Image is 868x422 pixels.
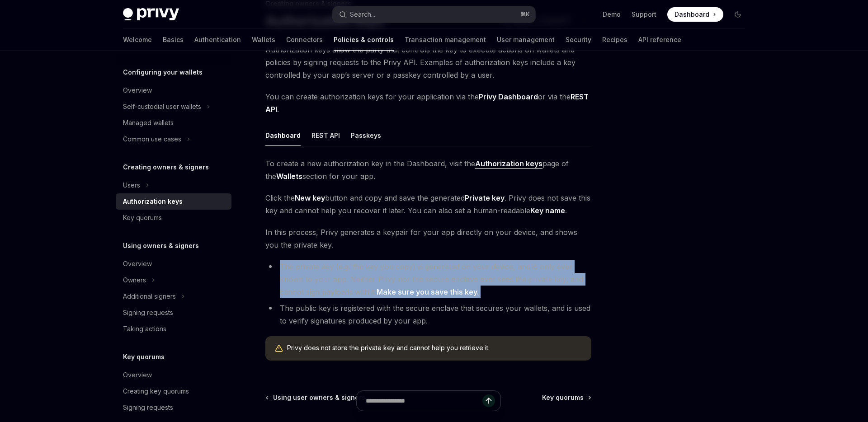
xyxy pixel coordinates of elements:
[350,9,375,20] div: Search...
[520,11,530,18] span: ⌘ K
[123,134,181,145] div: Common use cases
[377,287,479,296] strong: Make sure you save this key.
[295,193,325,202] strong: New key
[603,10,621,19] a: Demo
[265,90,591,116] span: You can create authorization keys for your application via the or via the .
[566,29,591,51] a: Security
[123,291,176,302] div: Additional signers
[123,162,209,173] h5: Creating owners & signers
[123,370,152,380] div: Overview
[252,29,275,51] a: Wallets
[123,212,162,223] div: Key quorums
[265,43,591,81] span: Authorization keys allow the party that controls the key to execute actions on wallets and polici...
[638,29,681,51] a: API reference
[163,29,184,51] a: Basics
[116,193,231,210] a: Authorization keys
[123,258,152,269] div: Overview
[276,172,302,181] strong: Wallets
[274,344,283,353] svg: Warning
[287,343,582,352] span: Privy does not store the private key and cannot help you retrieve it.
[123,352,165,362] h5: Key quorums
[116,272,231,288] button: Owners
[731,7,745,22] button: Toggle dark mode
[475,159,542,168] strong: Authorization keys
[667,7,723,22] a: Dashboard
[116,383,231,399] a: Creating key quorums
[123,402,173,413] div: Signing requests
[405,29,486,51] a: Transaction management
[116,115,231,131] a: Managed wallets
[123,324,166,334] div: Taking actions
[116,98,231,115] button: Self-custodial user wallets
[116,367,231,383] a: Overview
[116,321,231,337] a: Taking actions
[123,29,152,51] a: Welcome
[602,29,627,51] a: Recipes
[123,386,189,397] div: Creating key quorums
[334,29,394,51] a: Policies & controls
[265,157,591,183] span: To create a new authorization key in the Dashboard, visit the page of the section for your app.
[123,8,179,21] img: dark logo
[123,180,140,191] div: Users
[465,193,505,202] strong: Private key
[116,256,231,272] a: Overview
[311,125,340,146] button: REST API
[116,288,231,305] button: Additional signers
[675,10,709,19] span: Dashboard
[286,29,323,51] a: Connectors
[123,196,183,207] div: Authorization keys
[123,67,203,78] h5: Configuring your wallets
[265,125,301,146] button: Dashboard
[123,85,152,96] div: Overview
[265,226,591,251] span: In this process, Privy generates a keypair for your app directly on your device, and shows you th...
[123,275,146,286] div: Owners
[265,260,591,298] li: The private key (e.g. the key you copy) is generated on your device, and is only ever known to yo...
[123,101,201,112] div: Self-custodial user wallets
[116,131,231,147] button: Common use cases
[265,192,591,217] span: Click the button and copy and save the generated . Privy does not save this key and cannot help y...
[366,391,482,411] input: Ask a question...
[123,117,174,128] div: Managed wallets
[632,10,656,19] a: Support
[123,240,199,251] h5: Using owners & signers
[475,159,542,169] a: Authorization keys
[116,82,231,98] a: Overview
[333,6,535,23] button: Search...⌘K
[482,394,495,407] button: Send message
[265,302,591,327] li: The public key is registered with the secure enclave that secures your wallets, and is used to ve...
[530,206,565,215] strong: Key name
[194,29,241,51] a: Authentication
[351,125,381,146] button: Passkeys
[116,177,231,193] button: Users
[116,305,231,321] a: Signing requests
[479,92,538,101] strong: Privy Dashboard
[497,29,555,51] a: User management
[123,307,173,318] div: Signing requests
[116,210,231,226] a: Key quorums
[116,399,231,416] a: Signing requests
